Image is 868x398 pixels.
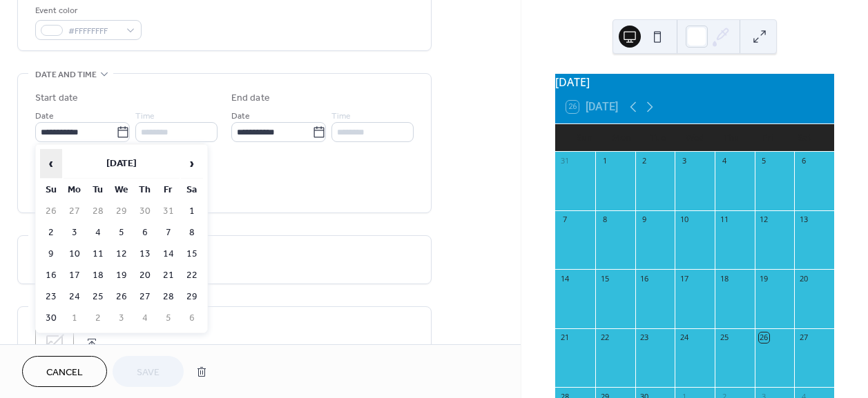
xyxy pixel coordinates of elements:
[759,273,769,283] div: 19
[40,180,62,200] th: Su
[559,215,570,225] div: 7
[40,223,62,243] td: 2
[87,287,109,307] td: 25
[639,332,650,343] div: 23
[134,180,156,200] th: Th
[110,308,133,328] td: 3
[677,124,713,152] div: Wed
[719,332,729,343] div: 25
[46,366,83,380] span: Cancel
[555,74,834,90] div: [DATE]
[87,201,109,221] td: 28
[157,308,180,328] td: 5
[40,308,62,328] td: 30
[181,244,203,264] td: 15
[566,124,603,152] div: Sun
[181,266,203,286] td: 22
[603,124,639,152] div: Mon
[35,3,139,18] div: Event color
[759,215,769,225] div: 12
[87,180,109,200] th: Tu
[110,180,133,200] th: We
[750,124,787,152] div: Fri
[559,156,570,166] div: 31
[35,68,97,82] span: Date and time
[64,287,86,307] td: 24
[157,223,180,243] td: 7
[719,156,729,166] div: 4
[157,266,180,286] td: 21
[134,244,156,264] td: 13
[679,332,689,343] div: 24
[181,308,203,328] td: 6
[787,124,823,152] div: Sat
[559,273,570,283] div: 14
[798,332,809,343] div: 27
[110,266,133,286] td: 19
[64,266,86,286] td: 17
[181,223,203,243] td: 8
[798,215,809,225] div: 13
[64,149,180,179] th: [DATE]
[759,332,769,343] div: 26
[35,91,78,106] div: Start date
[679,215,689,225] div: 10
[231,91,270,106] div: End date
[157,201,180,221] td: 31
[719,215,729,225] div: 11
[64,244,86,264] td: 10
[110,223,133,243] td: 5
[87,244,109,264] td: 11
[41,150,61,177] span: ‹
[231,109,250,123] span: Date
[40,201,62,221] td: 26
[639,156,650,166] div: 2
[40,244,62,264] td: 9
[599,156,610,166] div: 1
[35,324,74,363] div: ;
[64,180,86,200] th: Mo
[110,201,133,221] td: 29
[22,356,107,387] button: Cancel
[64,223,86,243] td: 3
[639,215,650,225] div: 9
[559,332,570,343] div: 21
[134,223,156,243] td: 6
[134,201,156,221] td: 30
[713,124,750,152] div: Thu
[64,308,86,328] td: 1
[679,273,689,283] div: 17
[35,109,54,123] span: Date
[331,109,351,123] span: Time
[40,287,62,307] td: 23
[798,156,809,166] div: 6
[157,244,180,264] td: 14
[639,273,650,283] div: 16
[181,287,203,307] td: 29
[64,201,86,221] td: 27
[134,287,156,307] td: 27
[157,287,180,307] td: 28
[599,273,610,283] div: 15
[759,156,769,166] div: 5
[182,150,202,177] span: ›
[181,180,203,200] th: Sa
[87,308,109,328] td: 2
[87,266,109,286] td: 18
[40,266,62,286] td: 16
[135,109,155,123] span: Time
[110,244,133,264] td: 12
[181,201,203,221] td: 1
[599,215,610,225] div: 8
[87,223,109,243] td: 4
[599,332,610,343] div: 22
[679,156,689,166] div: 3
[68,24,119,39] span: #FFFFFFFF
[134,308,156,328] td: 4
[110,287,133,307] td: 26
[157,180,180,200] th: Fr
[798,273,809,283] div: 20
[639,124,676,152] div: Tue
[134,266,156,286] td: 20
